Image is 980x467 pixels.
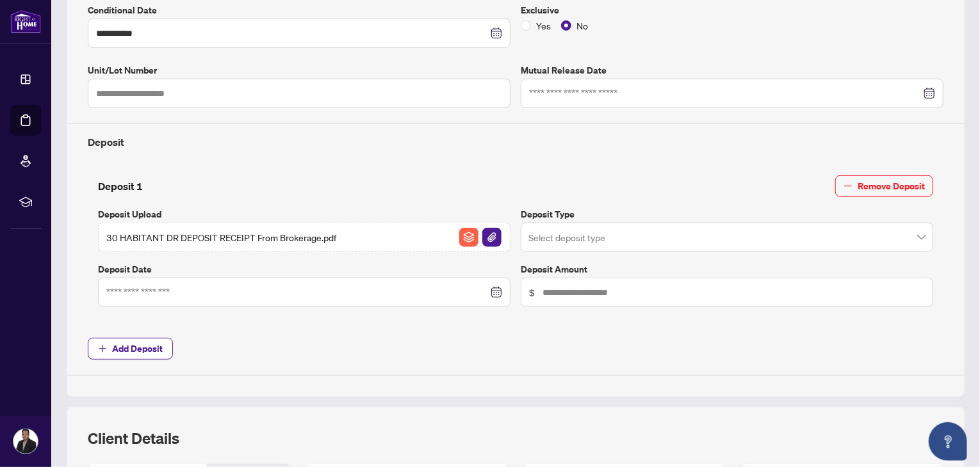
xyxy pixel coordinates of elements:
span: No [571,19,593,33]
img: Profile Icon [13,429,38,454]
img: File Archive [459,228,478,247]
span: plus [98,344,107,353]
img: logo [10,10,41,33]
h2: Client Details [88,428,179,448]
span: Yes [531,19,556,33]
label: Deposit Type [521,207,933,221]
button: Add Deposit [88,338,173,360]
label: Deposit Date [98,262,510,276]
h4: Deposit [88,134,943,150]
label: Deposit Upload [98,207,510,221]
span: Remove Deposit [858,176,925,196]
label: Exclusive [521,3,943,17]
span: 30 HABITANT DR DEPOSIT RECEIPT From Brokerage.pdfFile ArchiveFile Attachement [98,223,510,252]
label: Conditional Date [88,3,510,17]
label: Mutual Release Date [521,63,943,77]
span: Add Deposit [112,338,163,359]
button: Open asap [929,422,967,461]
span: 30 HABITANT DR DEPOSIT RECEIPT From Brokerage.pdf [106,230,336,244]
label: Deposit Amount [521,262,933,276]
span: $ [529,285,535,299]
h4: Deposit 1 [98,178,143,194]
button: Remove Deposit [835,175,933,197]
button: File Attachement [482,227,502,248]
label: Unit/Lot Number [88,63,510,77]
button: File Archive [459,227,479,248]
span: minus [844,182,853,191]
img: File Attachement [482,228,502,247]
